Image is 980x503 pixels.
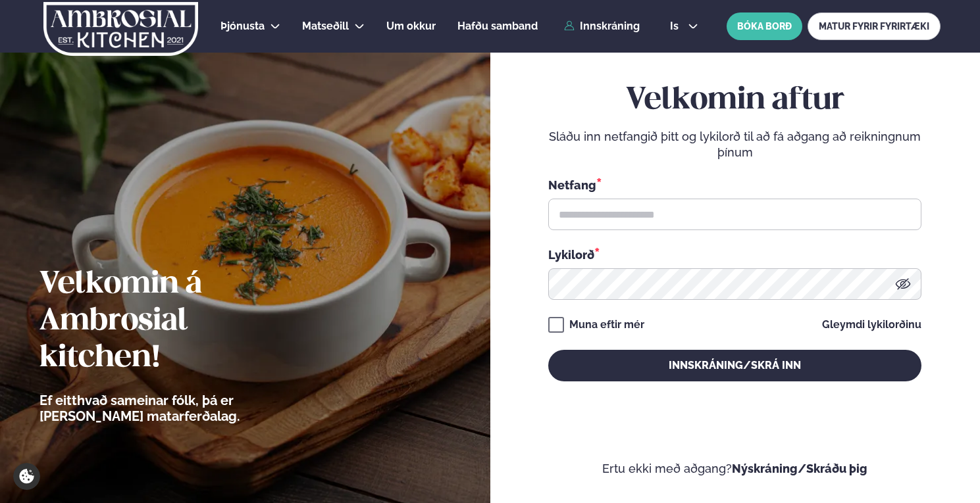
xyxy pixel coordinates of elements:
a: Um okkur [386,18,436,34]
span: is [670,21,683,32]
p: Ertu ekki með aðgang? [530,461,941,477]
a: Gleymdi lykilorðinu [822,320,921,330]
button: BÓKA BORÐ [727,12,802,40]
a: MATUR FYRIR FYRIRTÆKI [808,12,941,40]
h2: Velkomin á Ambrosial kitchen! [39,266,313,377]
p: Sláðu inn netfangið þitt og lykilorð til að fá aðgang að reikningnum þínum [548,129,921,160]
span: Þjónusta [220,20,265,32]
a: Hafðu samband [457,18,538,34]
a: Innskráning [564,20,640,32]
span: Hafðu samband [457,20,538,32]
a: Þjónusta [220,18,265,34]
a: Cookie settings [13,463,40,490]
img: logo [42,2,199,56]
span: Um okkur [386,20,436,32]
span: Matseðill [302,20,349,32]
a: Matseðill [302,18,349,34]
div: Netfang [548,176,921,193]
a: Nýskráning/Skráðu þig [732,462,867,475]
h2: Velkomin aftur [548,82,921,119]
button: Innskráning/Skrá inn [548,350,921,381]
p: Ef eitthvað sameinar fólk, þá er [PERSON_NAME] matarferðalag. [39,393,313,424]
button: is [659,21,709,32]
div: Lykilorð [548,246,921,263]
